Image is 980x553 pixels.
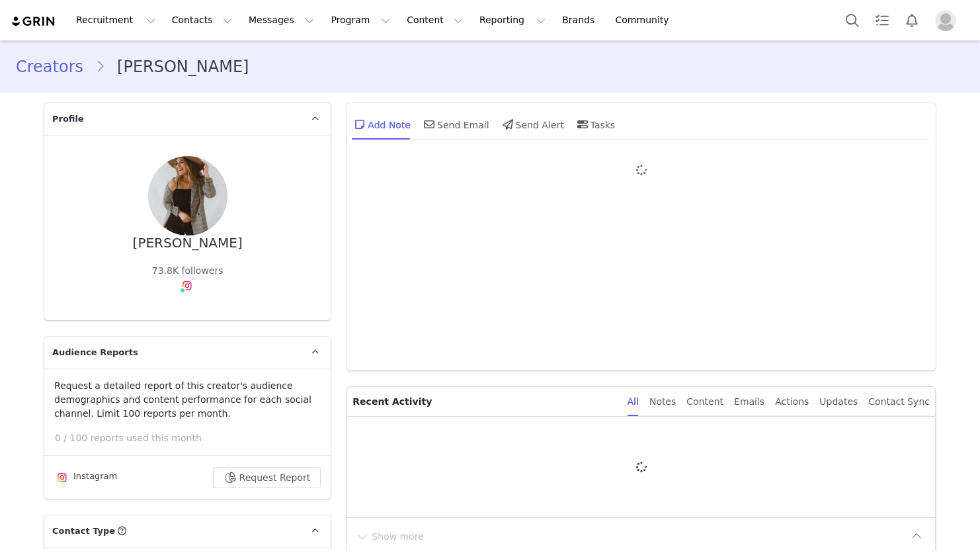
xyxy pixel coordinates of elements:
[52,112,84,126] span: Profile
[152,264,224,278] div: 73.8K followers
[734,387,764,417] div: Emails
[628,387,639,417] div: All
[775,387,809,417] div: Actions
[575,108,616,140] div: Tasks
[54,379,321,421] p: Request a detailed report of this creator's audience demographics and content performance for eac...
[927,10,969,31] button: Profile
[355,526,425,547] button: Show more
[68,5,163,35] button: Recruitment
[55,431,331,445] p: 0 / 100 reports used this month
[868,5,897,35] a: Tasks
[608,5,683,35] a: Community
[52,525,115,538] span: Contact Type
[421,108,489,140] div: Send Email
[819,387,858,417] div: Updates
[16,55,95,79] a: Creators
[54,470,117,486] div: Instagram
[686,387,723,417] div: Content
[935,10,956,31] img: placeholder-profile.jpg
[241,5,322,35] button: Messages
[399,5,471,35] button: Content
[649,387,676,417] div: Notes
[352,108,411,140] div: Add Note
[554,5,606,35] a: Brands
[352,387,616,416] p: Recent Activity
[133,235,243,251] div: [PERSON_NAME]
[52,346,138,359] span: Audience Reports
[11,15,57,28] img: grin logo
[868,387,930,417] div: Contact Sync
[148,156,227,235] img: 4c36fea9-99c4-4956-8474-fbd8f07a394e.jpg
[838,5,867,35] button: Search
[500,108,564,140] div: Send Alert
[164,5,240,35] button: Contacts
[897,5,926,35] button: Notifications
[213,467,321,488] button: Request Report
[57,472,67,483] img: instagram.svg
[182,280,192,291] img: instagram.svg
[471,5,553,35] button: Reporting
[323,5,398,35] button: Program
